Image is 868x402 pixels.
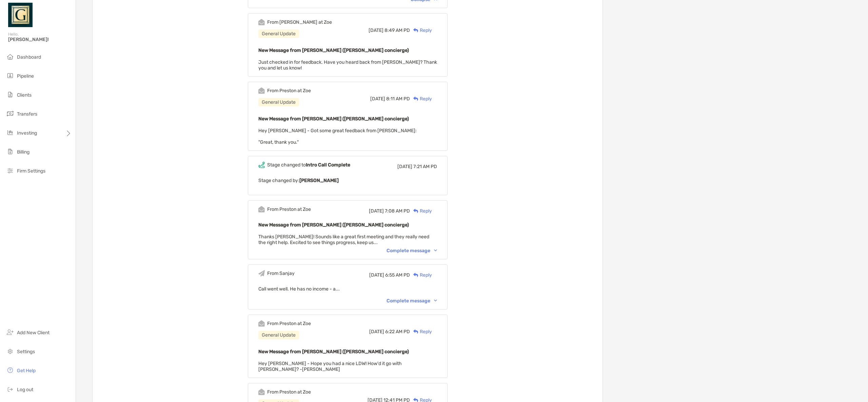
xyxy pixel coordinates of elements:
img: settings icon [6,347,14,355]
img: clients icon [6,91,14,99]
b: New Message from [PERSON_NAME] ([PERSON_NAME] concierge) [258,116,409,122]
img: add_new_client icon [6,328,14,336]
span: Log out [17,387,33,393]
div: General Update [258,29,299,38]
div: General Update [258,98,299,106]
img: firm-settings icon [6,166,14,175]
p: Call went well. He has no income - a... [258,285,437,293]
span: Hey [PERSON_NAME] - Hope you had a nice LDW! How'd it go with [PERSON_NAME]? -[PERSON_NAME] [258,361,402,372]
div: From Sanjay [267,270,295,276]
div: Reply [410,207,432,215]
span: 6:55 AM PD [385,272,410,278]
div: Complete message [387,248,437,254]
span: [DATE] [369,329,384,335]
div: From Preston at Zoe [267,389,311,395]
p: Stage changed by: [258,176,437,185]
img: Event icon [258,162,265,168]
span: [DATE] [369,272,384,278]
span: Firm Settings [17,168,45,174]
img: pipeline icon [6,72,14,80]
span: Clients [17,92,32,98]
img: transfers icon [6,109,14,118]
span: Transfers [17,111,37,117]
div: From Preston at Zoe [267,321,311,326]
img: Event icon [258,389,265,395]
span: 8:49 AM PD [384,27,410,33]
span: [DATE] [397,164,412,169]
span: [DATE] [369,27,383,33]
img: Event icon [258,320,265,327]
span: [DATE] [370,96,385,102]
img: Zoe Logo [8,3,33,27]
span: Just checked in for feedback. Have you heard back from [PERSON_NAME]? Thank you and let us know! [258,59,437,71]
img: dashboard icon [6,53,14,61]
img: Event icon [258,87,265,94]
span: Dashboard [17,54,41,60]
img: Event icon [258,19,265,25]
div: From [PERSON_NAME] at Zoe [267,19,332,25]
b: [PERSON_NAME] [299,178,339,183]
img: Chevron icon [434,300,437,302]
span: Pipeline [17,73,34,79]
div: Complete message [387,298,437,304]
b: New Message from [PERSON_NAME] ([PERSON_NAME] concierge) [258,47,409,53]
span: Hey [PERSON_NAME] - Got some great feedback from [PERSON_NAME]: "Great, thank you." [258,128,417,145]
div: Reply [410,27,432,34]
img: logout icon [6,385,14,393]
div: From Preston at Zoe [267,206,311,212]
img: Reply icon [413,209,418,213]
span: [DATE] [369,208,384,214]
img: Chevron icon [434,249,437,252]
span: Get Help [17,368,36,374]
span: Settings [17,349,35,355]
img: Reply icon [413,97,418,101]
b: New Message from [PERSON_NAME] ([PERSON_NAME] concierge) [258,222,409,228]
div: Reply [410,328,432,335]
div: Stage changed to [267,162,350,168]
span: 7:21 AM PD [413,164,437,169]
span: 6:22 AM PD [385,329,410,335]
b: New Message from [PERSON_NAME] ([PERSON_NAME] concierge) [258,349,409,355]
img: Reply icon [413,273,418,277]
div: Reply [410,272,432,279]
span: [PERSON_NAME]! [8,37,72,42]
img: investing icon [6,128,14,137]
img: Reply icon [413,329,418,334]
div: From Preston at Zoe [267,88,311,94]
span: Add New Client [17,330,50,336]
img: billing icon [6,147,14,156]
img: Event icon [258,270,265,277]
span: Investing [17,130,37,136]
span: Billing [17,149,29,155]
span: 8:11 AM PD [386,96,410,102]
div: General Update [258,331,299,339]
img: Event icon [258,206,265,213]
div: Reply [410,95,432,102]
span: 7:08 AM PD [385,208,410,214]
img: get-help icon [6,366,14,374]
img: Reply icon [413,28,418,33]
b: Intro Call Complete [306,162,350,168]
span: Thanks [PERSON_NAME]! Sounds like a great first meeting and they really need the right help. Exci... [258,234,429,245]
